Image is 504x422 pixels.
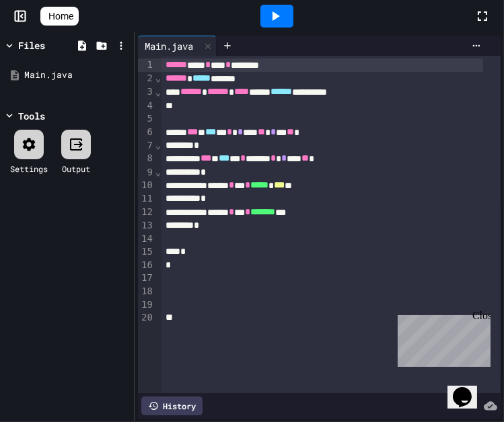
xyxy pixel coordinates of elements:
iframe: chat widget [392,310,491,367]
div: Main.java [24,69,129,82]
span: Fold line [155,87,161,97]
div: Output [62,163,90,175]
div: 16 [138,259,155,272]
div: 6 [138,126,155,139]
div: 9 [138,166,155,179]
div: Chat with us now!Close [5,5,93,85]
div: 7 [138,139,155,153]
div: 11 [138,192,155,206]
div: 15 [138,245,155,259]
a: Home [40,7,79,26]
div: 10 [138,179,155,192]
span: Fold line [155,140,161,151]
span: Home [48,9,73,23]
div: Settings [10,163,48,175]
div: History [141,396,203,415]
span: Fold line [155,73,161,83]
div: 18 [138,285,155,298]
div: 13 [138,219,155,233]
div: 20 [138,311,155,325]
div: Main.java [138,36,217,56]
div: 5 [138,112,155,126]
div: 17 [138,271,155,285]
div: Main.java [138,39,200,53]
div: 2 [138,72,155,85]
div: Tools [18,109,45,123]
div: 14 [138,233,155,246]
div: 8 [138,152,155,165]
div: 1 [138,58,155,72]
div: 3 [138,85,155,99]
iframe: chat widget [447,368,491,409]
div: 12 [138,206,155,219]
div: 4 [138,99,155,113]
div: 19 [138,298,155,312]
div: Files [18,38,45,52]
span: Fold line [155,167,161,177]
